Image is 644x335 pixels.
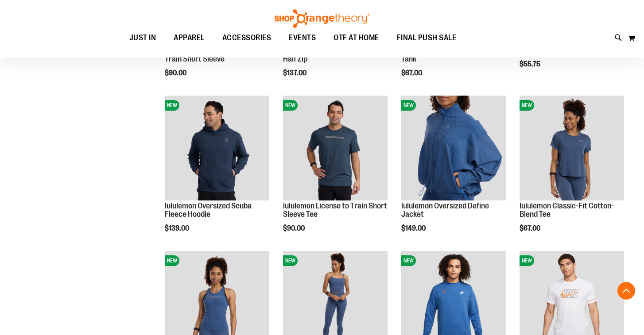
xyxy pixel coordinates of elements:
[120,28,165,48] a: JUST IN
[401,69,423,77] span: $67.00
[165,100,179,111] span: NEW
[401,96,506,201] a: lululemon Oversized Define JacketNEW
[401,96,506,200] img: lululemon Oversized Define Jacket
[280,28,325,48] a: EVENTS
[325,28,388,48] a: OTF AT HOME
[165,201,252,219] a: lululemon Oversized Scuba Fleece Hoodie
[334,28,379,48] span: OTF AT HOME
[213,28,280,48] a: ACCESSORIES
[401,255,416,266] span: NEW
[165,96,269,201] a: lululemon Oversized Scuba Fleece HoodieNEW
[520,100,534,111] span: NEW
[520,201,614,219] a: lululemon Classic-Fit Cotton-Blend Tee
[165,96,269,200] img: lululemon Oversized Scuba Fleece Hoodie
[283,96,388,200] img: lululemon License to Train Short Sleeve Tee
[283,224,306,232] span: $90.00
[617,282,635,300] button: Back To Top
[520,96,624,201] a: lululemon Classic-Fit Cotton-Blend TeeNEW
[520,224,542,232] span: $67.00
[401,224,427,232] span: $149.00
[283,69,308,77] span: $137.00
[397,28,457,48] span: FINAL PUSH SALE
[279,91,392,255] div: product
[283,255,298,266] span: NEW
[283,100,298,111] span: NEW
[129,28,156,48] span: JUST IN
[515,91,628,255] div: product
[174,28,205,48] span: APPAREL
[165,69,188,77] span: $90.00
[520,60,542,68] span: $55.75
[401,100,416,111] span: NEW
[289,28,316,48] span: EVENTS
[160,91,274,255] div: product
[397,91,510,255] div: product
[401,201,489,219] a: lululemon Oversized Define Jacket
[273,9,371,28] img: Shop Orangetheory
[520,96,624,200] img: lululemon Classic-Fit Cotton-Blend Tee
[165,255,179,266] span: NEW
[283,201,387,219] a: lululemon License to Train Short Sleeve Tee
[283,96,388,201] a: lululemon License to Train Short Sleeve TeeNEW
[165,224,190,232] span: $139.00
[222,28,272,48] span: ACCESSORIES
[520,255,534,266] span: NEW
[165,28,213,48] a: APPAREL
[388,28,466,48] a: FINAL PUSH SALE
